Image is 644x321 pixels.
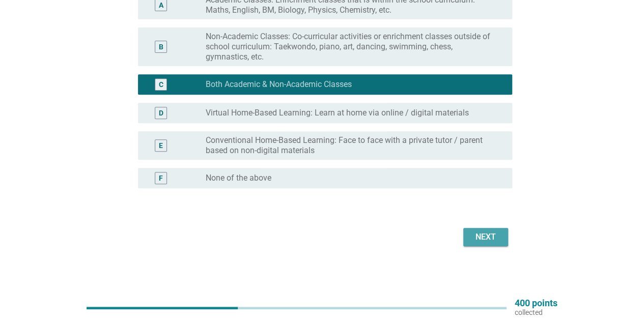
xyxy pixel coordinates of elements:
[206,108,469,118] label: Virtual Home-Based Learning: Learn at home via online / digital materials
[159,108,163,119] div: D
[206,135,496,156] label: Conventional Home-Based Learning: Face to face with a private tutor / parent based on non-digital...
[515,308,557,317] p: collected
[159,140,163,151] div: E
[206,79,352,90] label: Both Academic & Non-Academic Classes
[159,42,163,52] div: B
[206,173,271,183] label: None of the above
[159,173,163,184] div: F
[206,32,496,62] label: Non-Academic Classes: Co-curricular activities or enrichment classes outside of school curriculum...
[515,299,557,308] p: 400 points
[471,231,500,243] div: Next
[463,228,508,246] button: Next
[159,79,163,90] div: C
